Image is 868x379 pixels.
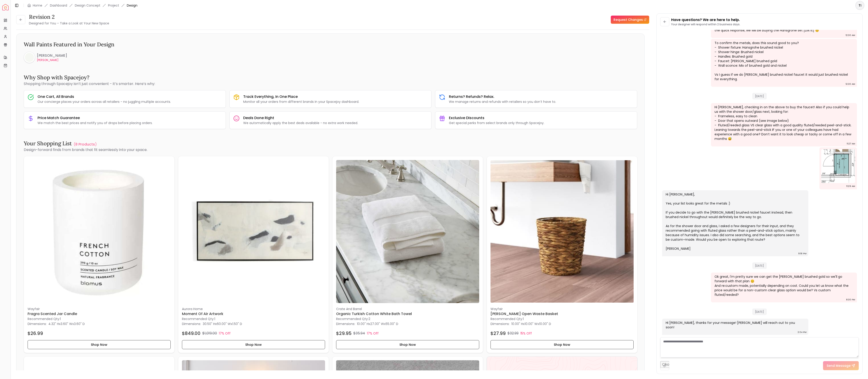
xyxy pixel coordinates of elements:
[182,316,325,321] p: Recommended Qty: 1
[336,160,479,303] img: Organic Turkish Cotton White Bath Towel image
[856,1,864,9] span: TI
[24,156,175,353] div: Fragra Scented Jar Candle
[27,3,137,8] nav: breadcrumb
[24,74,637,81] h3: Why Shop with Spacejoy?
[336,330,351,336] h4: $29.95
[367,331,379,335] p: 17% Off
[2,4,9,10] img: Spacejoy Logo
[203,321,215,326] span: 30.50" H
[74,142,97,147] a: (8 Products )
[487,156,637,353] div: Lola Wicker Open Waste Basket
[127,3,137,8] span: Design
[357,321,369,326] span: 10.00" H
[38,99,171,104] p: Our concierge places your orders across all retailers - no juggling multiple accounts.
[182,311,325,316] h6: Moment of Air Artwork
[491,330,506,336] h4: $27.99
[24,156,175,353] a: Fragra Scented Jar Candle imageWayfairFragra Scented Jar CandleRecommended Qty:1Dimensions:4.32" ...
[219,331,231,335] p: 17% Off
[178,156,329,353] div: Moment of Air Artwork
[50,3,67,8] a: Dashboard
[24,52,67,63] a: [PERSON_NAME][PERSON_NAME]
[28,160,171,303] img: Fragra Scented Jar Candle image
[48,321,85,326] p: x x
[752,262,767,269] span: [DATE]
[182,340,325,349] button: Shop Now
[243,115,358,121] h3: Deals Done Right
[449,115,544,121] h3: Exclusive Discounts
[202,330,217,336] p: $1,019.00
[232,321,242,326] span: 1.50" D
[37,53,67,58] h6: [PERSON_NAME]
[182,306,325,311] p: Aurora Home
[28,340,171,349] button: Shop Now
[243,94,359,99] h3: Track Everything, In One Place
[182,160,325,303] img: Moment of Air Artwork image
[75,3,100,8] li: Design Concept
[715,274,853,297] div: Ok great, I'm pretty sure we can get the [PERSON_NAME] brushed gold so we'll go forward with that...
[24,147,637,153] p: Design-forward finds from brands that fit seamlessly into your space.
[28,321,47,326] p: Dimensions:
[671,17,740,23] p: Have questions? We are here to help.
[511,321,551,326] p: x x
[48,321,59,326] span: 4.32" H
[798,251,807,256] div: 9:18 PM
[671,23,740,26] p: Your designer will respond within 2 business days.
[24,81,637,87] p: Shopping through Spacejoy isn’t just convenient - it’s smarter. Here’s why:
[332,156,483,353] a: Organic Turkish Cotton White Bath Towel imageCrate And BarrelOrganic Turkish Cotton White Bath To...
[511,321,523,326] span: 10.00" H
[666,320,804,330] div: Hi [PERSON_NAME], thanks for your message! [PERSON_NAME] will reach out to you soon!
[182,330,200,336] h4: $849.00
[37,58,67,62] p: [PERSON_NAME]
[491,160,634,303] img: Lola Wicker Open Waste Basket image
[332,156,483,353] div: Organic Turkish Cotton White Bath Towel
[491,321,509,326] p: Dimensions:
[449,94,556,99] h3: Returns? Refunds? Relax.
[752,93,767,99] span: [DATE]
[243,99,359,104] p: Monitor all your orders from different brands in your Spacejoy dashboard.
[2,4,9,10] a: Spacejoy
[74,321,85,326] span: 3.60" D
[75,142,95,147] p: 8 Products
[203,321,242,326] p: x x
[847,141,855,146] div: 11:27 AM
[353,330,365,336] p: $35.94
[28,311,171,316] h6: Fragra Scented Jar Candle
[666,192,804,251] div: Hi [PERSON_NAME], Yes, your list looks great for the metals :) If you decide to go with the [PERS...
[846,82,855,86] div: 12:30 AM
[24,140,72,147] h3: Your Shopping List
[539,321,551,326] span: 10.00" D
[336,321,355,326] p: Dimensions:
[846,33,855,38] div: 12:30 AM
[449,99,556,104] p: We manage returns and refunds with retailers so you don’t have to.
[29,21,109,26] small: Designed for You – Take a Look at Your New Space
[715,41,853,81] div: To confirm the metals, does this sound good to you? - Shower fixture: Hansgrohe brushed nickel - ...
[28,330,43,336] h4: $26.99
[108,3,119,8] a: Project
[386,321,398,326] span: 55.00" D
[611,16,649,24] a: Request Changes
[491,316,634,321] p: Recommended Qty: 1
[178,156,329,353] a: Moment of Air Artwork imageAurora HomeMoment of Air ArtworkRecommended Qty:1Dimensions:30.50" Hx6...
[752,308,767,315] span: [DATE]
[217,321,231,326] span: 60.00" W
[336,311,479,316] h6: Organic Turkish Cotton White Bath Towel
[38,121,153,125] p: We match the best prices and notify you of drops before placing orders.
[336,306,479,311] p: Crate And Barrel
[28,306,171,311] p: Wayfair
[449,121,544,125] p: Get special perks from select brands only through Spacejoy.
[491,306,634,311] p: Wayfair
[370,321,384,326] span: 27.00" W
[182,321,201,326] p: Dimensions:
[29,13,109,21] h3: Revision 2
[846,297,855,302] div: 8:30 PM
[24,41,637,48] h3: Wall Paints Featured in Your Design
[491,311,634,316] h6: [PERSON_NAME] Open Waste Basket
[520,331,532,335] p: 15% Off
[336,316,479,321] p: Recommended Qty: 2
[507,330,519,336] p: $32.99
[33,3,42,8] a: Home
[28,316,171,321] p: Recommended Qty: 1
[525,321,538,326] span: 10.00" W
[38,94,171,99] h3: One Cart, All Brands
[821,149,855,183] img: Chat Image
